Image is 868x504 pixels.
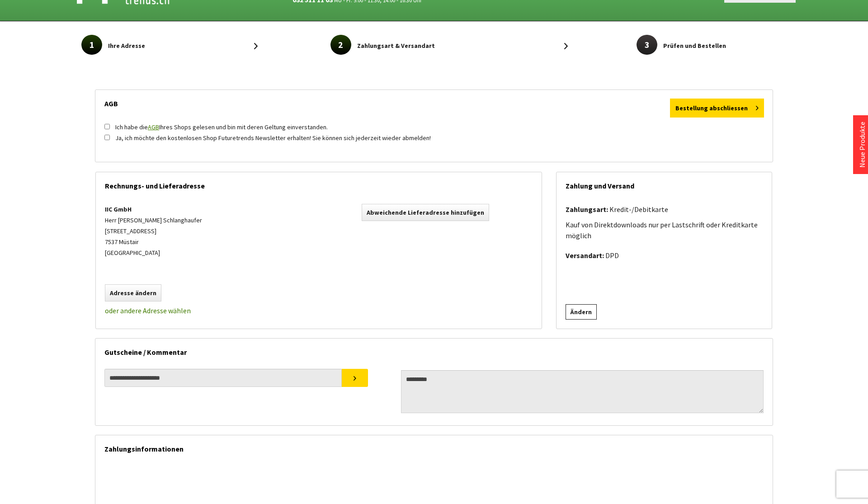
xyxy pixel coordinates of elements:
span: [GEOGRAPHIC_DATA] [105,249,160,257]
span: 1 [81,35,102,55]
a: Neue Produkte [858,122,867,168]
a: Ändern [566,304,597,320]
a: Abweichende Lieferadresse hinzufügen [362,204,489,221]
div: Zahlungsinformationen [104,435,764,458]
span: 3 [637,35,657,55]
span: IIC GmbH [105,205,132,213]
div: AGB [104,90,764,113]
span: Müstair [119,238,139,246]
label: Ja, ich möchte den kostenlosen Shop Futuretrends Newsletter erhalten! Sie können sich jederzeit w... [115,134,431,142]
a: Adresse ändern [105,284,161,301]
label: Ich habe die Ihres Shops gelesen und bin mit deren Geltung einverstanden. [115,123,328,131]
span: Herr [105,216,117,224]
strong: Versandart: [566,251,604,260]
span: Prüfen und Bestellen [663,40,726,51]
span: DPD [605,251,619,260]
button: Bestellung abschliessen [670,99,764,118]
span: [STREET_ADDRESS] [105,227,156,235]
span: 2 [330,35,351,55]
div: Zahlung und Versand [566,172,763,195]
strong: Zahlungsart: [566,205,608,214]
div: Rechnungs- und Lieferadresse [105,172,533,195]
span: Kredit-/Debitkarte [609,205,668,214]
span: Schlanghaufer [163,216,202,224]
p: Kauf von Direktdownloads nur per Lastschrift oder Kreditkarte möglich [566,219,763,241]
a: oder andere Adresse wählen [105,306,191,315]
a: AGB [148,123,159,131]
span: [PERSON_NAME] [118,216,162,224]
div: Gutscheine / Kommentar [104,339,764,361]
span: Ihre Adresse [108,40,145,51]
span: 7537 [105,238,118,246]
span: Zahlungsart & Versandart [357,40,435,51]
